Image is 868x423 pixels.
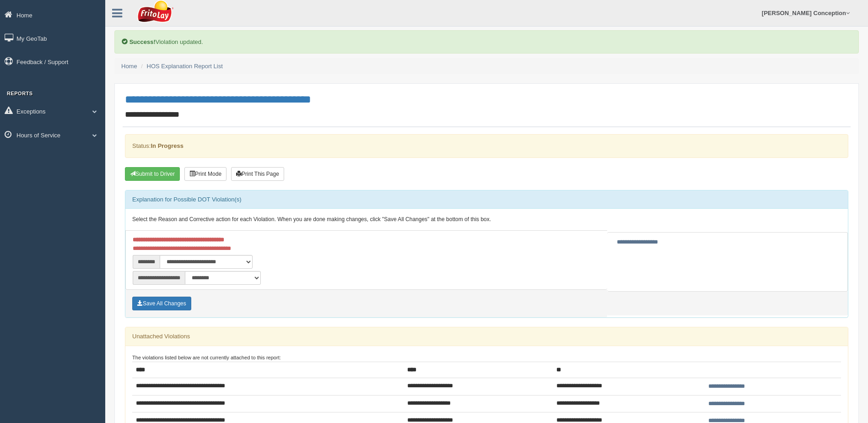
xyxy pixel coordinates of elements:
[147,63,223,70] a: HOS Explanation Report List
[125,209,848,231] div: Select the Reason and Corrective action for each Violation. When you are done making changes, cli...
[184,167,226,181] button: Print Mode
[125,190,848,209] div: Explanation for Possible DOT Violation(s)
[125,167,180,181] button: Submit To Driver
[151,142,183,149] strong: In Progress
[129,38,156,45] b: Success!
[125,327,848,346] div: Unattached Violations
[132,355,281,360] small: The violations listed below are not currently attached to this report:
[114,30,859,54] div: Violation updated.
[231,167,284,181] button: Print This Page
[125,134,848,157] div: Status:
[121,63,137,70] a: Home
[132,297,191,310] button: Save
